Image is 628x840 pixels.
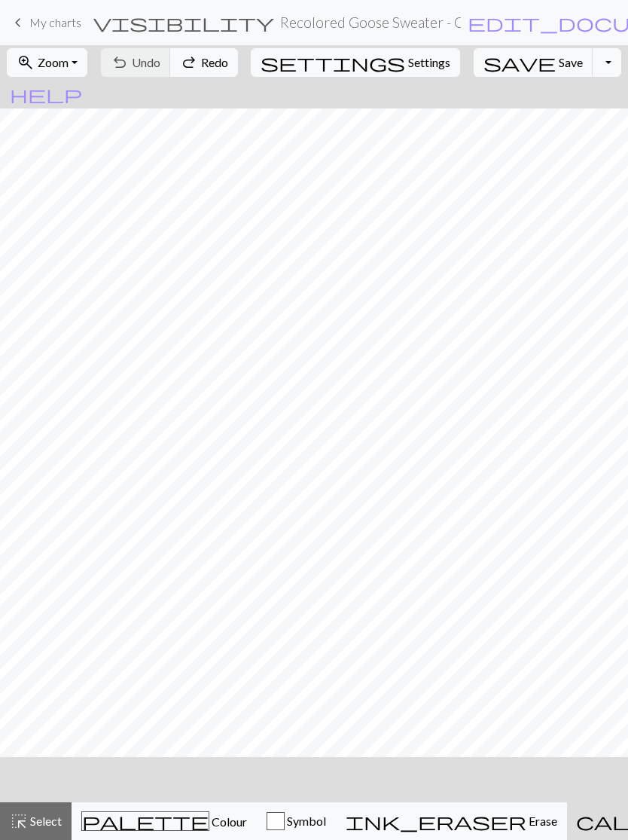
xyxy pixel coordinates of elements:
button: Zoom [7,48,87,77]
span: keyboard_arrow_left [9,12,27,33]
span: zoom_in [17,52,35,73]
button: Colour [72,802,257,840]
span: palette [82,811,209,832]
span: Colour [209,814,247,829]
span: help [10,84,82,105]
span: Erase [526,814,557,828]
h2: Recolored Goose Sweater - Country Knits / Widened Goose Front [280,14,461,31]
i: Settings [261,53,405,72]
a: My charts [9,10,81,35]
button: Save [474,48,593,77]
span: highlight_alt [10,811,28,832]
span: Save [559,55,583,69]
span: Zoom [38,55,69,69]
span: My charts [29,15,81,29]
span: Redo [201,55,228,69]
span: settings [261,52,405,73]
span: Settings [408,53,450,72]
span: visibility [93,12,274,33]
span: Select [28,814,62,828]
span: save [483,52,556,73]
button: SettingsSettings [251,48,460,77]
button: Redo [170,48,238,77]
span: Symbol [285,814,326,828]
button: Symbol [257,802,336,840]
button: Erase [336,802,567,840]
span: ink_eraser [346,811,526,832]
span: redo [180,52,198,73]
